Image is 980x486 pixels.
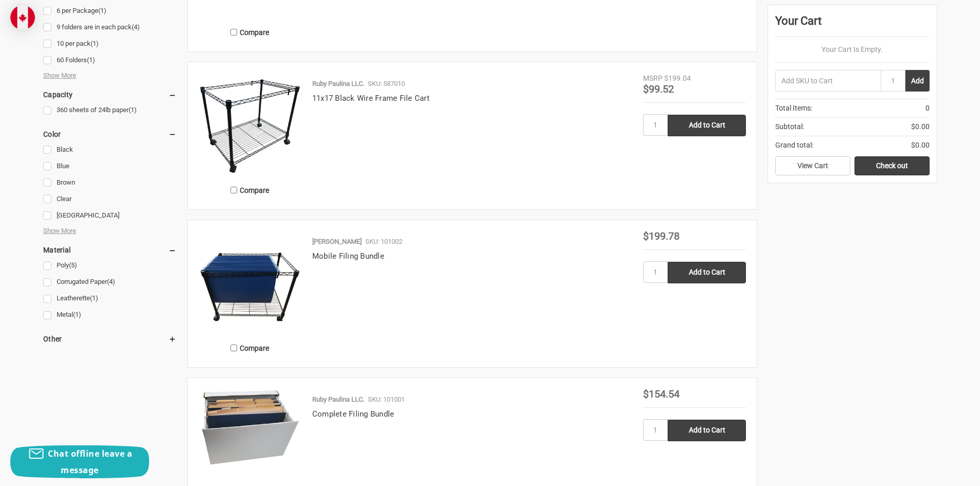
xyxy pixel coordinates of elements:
[43,275,176,289] a: Corrugated Paper
[775,156,850,176] a: View Cart
[43,88,176,101] h5: Capacity
[43,176,176,190] a: Brown
[668,262,746,283] input: Add to Cart
[199,24,301,41] label: Compare
[87,56,95,64] span: (1)
[895,458,980,486] iframe: Google Customer Reviews
[43,209,176,223] a: [GEOGRAPHIC_DATA]
[664,74,691,82] span: $199.04
[43,103,176,117] a: 360 sheets of 24lb paper
[107,278,115,285] span: (4)
[132,23,140,31] span: (4)
[775,44,930,55] p: Your Cart Is Empty.
[365,237,402,247] p: SKU: 101002
[905,70,930,92] button: Add
[43,192,176,206] a: Clear
[312,409,395,419] a: Complete Filing Bundle
[775,140,813,151] span: Grand total:
[43,4,176,18] a: 6 per Package
[854,156,930,176] a: Check out
[43,226,76,236] span: Show More
[312,94,430,103] a: 11x17 Black Wire Frame File Cart
[643,83,674,95] span: $99.52
[643,230,680,242] span: $199.78
[43,308,176,322] a: Metal
[43,259,176,273] a: Poly
[199,389,301,465] img: Complete Filing Bundle
[775,103,812,114] span: Total Items:
[43,128,176,140] h5: Color
[368,79,405,89] p: SKU: 587010
[43,37,176,51] a: 10 per pack
[199,73,301,176] img: 11x17 Black Wire Frame File Cart
[129,106,137,114] span: (1)
[73,311,81,318] span: (1)
[775,12,930,37] div: Your Cart
[668,420,746,441] input: Add to Cart
[230,29,237,35] input: Compare
[668,115,746,136] input: Add to Cart
[43,292,176,305] a: Leatherette
[312,237,362,247] p: [PERSON_NAME]
[43,333,176,345] h5: Other
[312,251,384,261] a: Mobile Filing Bundle
[199,231,301,334] img: Mobile Filing Bundle
[312,79,364,89] p: Ruby Paulina LLC.
[312,394,364,405] p: Ruby Paulina LLC.
[43,70,76,81] span: Show More
[775,121,804,132] span: Subtotal:
[43,53,176,67] a: 60 Folders
[643,73,663,84] div: MSRP
[91,40,99,47] span: (1)
[43,143,176,157] a: Black
[48,448,132,476] span: Chat offline leave a message
[90,294,98,302] span: (1)
[925,103,930,114] span: 0
[10,5,35,30] img: duty and tax information for Canada
[775,70,881,92] input: Add SKU to Cart
[69,261,77,269] span: (5)
[230,345,237,351] input: Compare
[43,21,176,34] a: 9 folders are in each pack
[368,394,405,405] p: SKU: 101001
[643,388,680,400] span: $154.54
[199,339,301,356] label: Compare
[911,121,930,132] span: $0.00
[199,182,301,199] label: Compare
[43,244,176,256] h5: Material
[43,159,176,173] a: Blue
[98,7,106,14] span: (1)
[230,187,237,193] input: Compare
[10,445,149,478] button: Chat offline leave a message
[911,140,930,151] span: $0.00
